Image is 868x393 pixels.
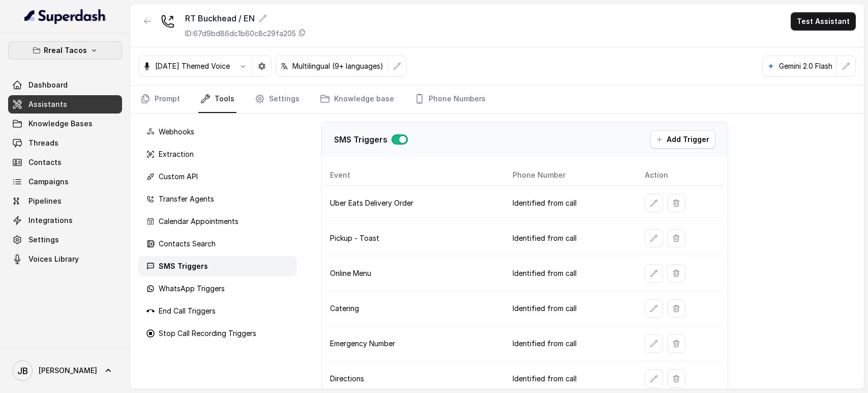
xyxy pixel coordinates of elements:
[8,192,122,210] a: Pipelines
[185,12,306,24] div: RT Buckhead / EN
[159,172,198,182] p: Custom API
[8,153,122,172] a: Contacts
[28,215,73,226] span: Integrations
[159,194,214,204] p: Transfer Agents
[28,235,59,245] span: Settings
[159,306,216,316] p: End Call Triggers
[159,239,216,249] p: Contacts Search
[326,326,504,361] td: Emergency Number
[334,133,387,146] p: SMS Triggers
[198,86,236,113] a: Tools
[8,76,122,94] a: Dashboard
[8,250,122,268] a: Voices Library
[504,256,637,291] td: Identified from call
[28,119,93,129] span: Knowledge Bases
[8,211,122,230] a: Integrations
[138,86,182,113] a: Prompt
[326,165,504,186] th: Event
[155,61,230,71] p: [DATE] Themed Voice
[159,328,256,339] p: Stop Call Recording Triggers
[159,216,238,227] p: Calendar Appointments
[159,261,208,271] p: SMS Triggers
[326,291,504,326] td: Catering
[326,221,504,256] td: Pickup - Toast
[17,366,28,376] text: JB
[791,12,856,31] button: Test Assistant
[326,186,504,221] td: Uber Eats Delivery Order
[44,44,87,57] p: Rreal Tacos
[159,149,194,159] p: Extraction
[292,61,383,71] p: Multilingual (9+ languages)
[39,366,97,376] span: [PERSON_NAME]
[8,231,122,249] a: Settings
[28,196,62,206] span: Pipelines
[28,177,69,187] span: Campaigns
[8,356,122,385] a: [PERSON_NAME]
[253,86,302,113] a: Settings
[637,165,724,186] th: Action
[779,61,832,71] p: Gemini 2.0 Flash
[8,95,122,114] a: Assistants
[138,86,856,113] nav: Tabs
[318,86,396,113] a: Knowledge base
[28,138,58,148] span: Threads
[159,284,225,294] p: WhatsApp Triggers
[504,221,637,256] td: Identified from call
[28,80,68,90] span: Dashboard
[8,134,122,152] a: Threads
[8,41,122,60] button: Rreal Tacos
[326,256,504,291] td: Online Menu
[650,130,715,149] button: Add Trigger
[8,115,122,133] a: Knowledge Bases
[28,254,79,264] span: Voices Library
[8,173,122,191] a: Campaigns
[504,326,637,361] td: Identified from call
[767,62,775,70] svg: google logo
[28,157,62,167] span: Contacts
[159,127,194,137] p: Webhooks
[28,99,67,109] span: Assistants
[24,8,106,24] img: light.svg
[185,29,296,39] p: ID: 67d9bd86dc1b60c8c29fa205
[504,186,637,221] td: Identified from call
[504,291,637,326] td: Identified from call
[504,165,637,186] th: Phone Number
[412,86,488,113] a: Phone Numbers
